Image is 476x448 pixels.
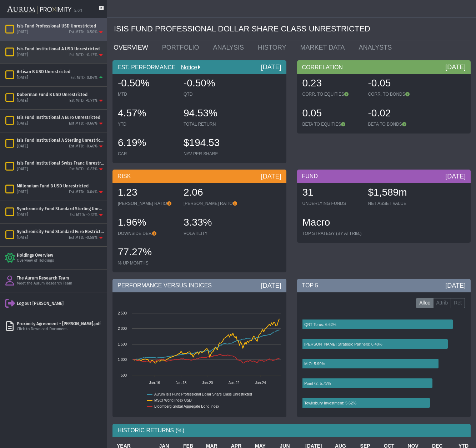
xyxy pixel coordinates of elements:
div: [DATE] [17,190,28,195]
div: [DATE] [17,212,28,218]
div: CORR. TO EQUITIES [302,91,361,97]
div: -0.05 [368,76,427,91]
div: [DATE] [17,167,28,172]
text: 2 000 [118,327,127,331]
text: Point72: 5.73% [304,381,331,386]
div: CAR [118,151,176,157]
div: Est MTD: -0.32% [70,212,97,218]
text: 1 000 [118,358,127,362]
div: TOTAL RETURN [184,121,242,127]
div: RISK [112,170,286,183]
div: BETA TO EQUITIES [302,121,361,127]
div: DOWNSIDE DEV. [118,231,176,236]
div: Notice [176,64,200,71]
div: Est MTD: 0.04% [70,75,97,81]
div: NAV PER SHARE [184,151,242,157]
div: VOLATILITY [184,231,242,236]
div: 2.06 [184,186,242,201]
div: BETA TO BONDS [368,121,427,127]
div: Macro [302,216,362,231]
text: Jan-16 [149,381,160,385]
text: MSCI World Index USD [154,398,192,402]
div: 6.19% [118,136,176,151]
span: 0.23 [302,77,322,89]
div: [DATE] [17,75,28,81]
div: [DATE] [445,281,466,290]
div: TOP STRATEGY (BY ATTRIB.) [302,231,362,236]
div: Log out [PERSON_NAME] [17,301,104,306]
div: [PERSON_NAME] RATIO [184,201,242,206]
text: 2 500 [118,311,127,315]
div: Millennium Fund B USD Unrestricted [17,183,104,189]
div: PERFORMANCE VERSUS INDICES [112,279,286,292]
div: YTD [118,121,176,127]
div: ISIS FUND PROFESSIONAL DOLLAR SHARE CLASS UNRESTRICTED [114,18,471,40]
div: QTD [184,91,242,97]
a: MARKET DATA [295,40,353,55]
div: Click to Download Document. [17,327,104,332]
div: [DATE] [261,63,281,71]
div: $1,589m [368,186,427,201]
div: NET ASSET VALUE [368,201,427,206]
div: [PERSON_NAME] RATIO [118,201,176,206]
text: M O: 5.99% [304,362,325,366]
a: PORTFOLIO [157,40,208,55]
div: Est MTD: -0.04% [69,190,97,195]
div: Meet the Aurum Research Team [17,281,104,286]
div: 1.23 [118,186,176,201]
div: [DATE] [17,235,28,241]
div: % UP MONTHS [118,260,176,266]
img: Aurum-Proximity%20white.svg [7,2,71,18]
div: [DATE] [17,144,28,149]
div: Artisan B USD Unrestricted [17,69,104,75]
div: 94.53% [184,106,242,121]
span: -0.50% [184,77,215,89]
div: 5.0.1 [74,8,82,14]
label: Attrib [433,298,451,308]
span: -0.50% [118,77,150,89]
div: Synchronicity Fund Standard Sterling Unrestricted [17,206,104,212]
div: [DATE] [17,98,28,104]
div: Est MTD: -0.58% [69,235,97,241]
a: Notice [176,64,197,70]
text: QRT Torus: 6.62% [304,322,336,327]
div: MTD [118,91,176,97]
div: Est MTD: -0.50% [69,30,97,35]
text: Jan-20 [202,381,213,385]
div: 31 [302,186,361,201]
text: 500 [121,373,127,377]
label: Ret [451,298,465,308]
div: Synchronicity Fund Standard Euro Restricted [17,229,104,235]
text: Bloomberg Global Aggregate Bond Index [154,404,219,408]
div: TOP 5 [297,279,471,292]
a: HISTORY [252,40,295,55]
div: [DATE] [261,172,281,181]
div: Est MTD: -0.87% [69,167,97,172]
div: [DATE] [17,30,28,35]
div: EST. PERFORMANCE [112,60,286,74]
div: Isis Fund Professional USD Unrestricted [17,23,104,29]
text: Tewksbury Investment: 5.62% [304,401,356,405]
div: Est MTD: -0.66% [69,121,97,126]
div: 4.57% [118,106,176,121]
text: [PERSON_NAME] Strategic Partners: 6.40% [304,342,382,346]
div: 3.33% [184,216,242,231]
div: FUND [297,170,471,183]
div: Isis Fund Institutional A Euro Unrestricted [17,115,104,120]
div: 1.96% [118,216,176,231]
div: Isis Fund Institutional A Sterling Unrestricted [17,137,104,143]
div: CORRELATION [297,60,471,74]
div: [DATE] [445,63,466,71]
text: Jan-24 [255,381,266,385]
div: Est MTD: -0.91% [69,98,97,104]
div: The Aurum Research Team [17,275,104,281]
div: CORR. TO BONDS [368,91,427,97]
div: Est MTD: -0.46% [69,144,97,149]
div: Doberman Fund B USD Unrestricted [17,92,104,97]
div: [DATE] [445,172,466,181]
text: Aurum Isis Fund Professional Dollar Share Class Unrestricted [154,392,252,396]
text: Jan-22 [229,381,240,385]
div: $194.53 [184,136,242,151]
div: Proximity Agreement - [PERSON_NAME].pdf [17,321,104,327]
div: [DATE] [261,281,281,290]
